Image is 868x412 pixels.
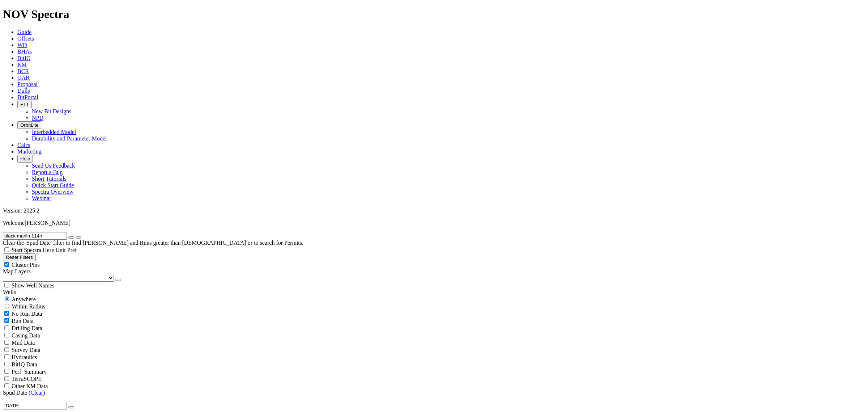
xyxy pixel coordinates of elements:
[12,247,54,253] span: Start Spectra Here
[3,220,865,226] p: Welcome
[3,402,67,409] input: After
[3,232,67,240] input: Search
[17,121,41,129] button: OrbitLite
[32,115,43,121] a: NPD
[32,135,107,142] a: Durability and Parameter Model
[17,29,31,35] a: Guide
[17,81,38,87] a: Proposal
[32,176,67,182] a: Short Tutorials
[32,108,71,114] a: New Bit Designs
[3,353,865,361] filter-controls-checkbox: Hydraulics Analysis
[17,55,30,61] a: BitIQ
[17,88,30,94] a: Dulls
[3,375,865,382] filter-controls-checkbox: TerraSCOPE Data
[3,368,865,375] filter-controls-checkbox: Performance Summary
[17,148,42,155] a: Marketing
[32,169,63,175] a: Report a Bug
[17,75,30,81] a: OAR
[55,247,77,253] span: Unit Pref
[20,122,38,128] span: OrbitLite
[12,296,36,302] span: Anywhere
[17,35,34,42] a: Offsets
[32,189,73,195] a: Spectra Overview
[12,332,40,339] span: Casing Data
[3,240,303,246] span: Clear the 'Spud Date' filter to find [PERSON_NAME] and Runs greater than [DEMOGRAPHIC_DATA] or to...
[12,325,42,331] span: Drilling Data
[20,156,30,161] span: Help
[12,354,37,360] span: Hydraulics
[12,376,42,382] span: TerraSCOPE
[17,142,30,148] a: Calcs
[32,195,51,201] a: Webinar
[17,68,29,74] a: BCR
[12,262,40,268] span: Cluster Pins
[3,207,865,214] div: Version: 2025.2
[17,62,27,68] a: KM
[3,268,31,274] span: Map Layers
[12,318,34,324] span: Run Data
[3,253,36,261] button: Reset Filters
[17,155,33,163] button: Help
[17,42,27,48] a: WD
[32,163,75,169] a: Send Us Feedback
[3,289,865,295] div: Wells
[12,340,35,346] span: Mud Data
[12,369,47,375] span: Perf. Summary
[12,383,48,389] span: Other KM Data
[32,182,74,188] a: Quick Start Guide
[4,247,9,252] input: Start Spectra Here
[25,220,71,226] span: [PERSON_NAME]
[32,129,76,135] a: Interbedded Model
[17,101,32,108] button: FTT
[3,390,27,396] span: Spud Date
[3,8,865,21] h1: NOV Spectra
[20,102,29,107] span: FTT
[29,390,45,396] a: (Clear)
[17,94,38,100] a: BitPortal
[12,311,42,317] span: No Run Data
[17,49,32,55] a: BHAs
[12,361,37,367] span: BitIQ Data
[12,347,41,353] span: Survey Data
[3,382,865,390] filter-controls-checkbox: TerraSCOPE Data
[12,282,54,289] span: Show Well Names
[12,303,45,310] span: Within Radius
